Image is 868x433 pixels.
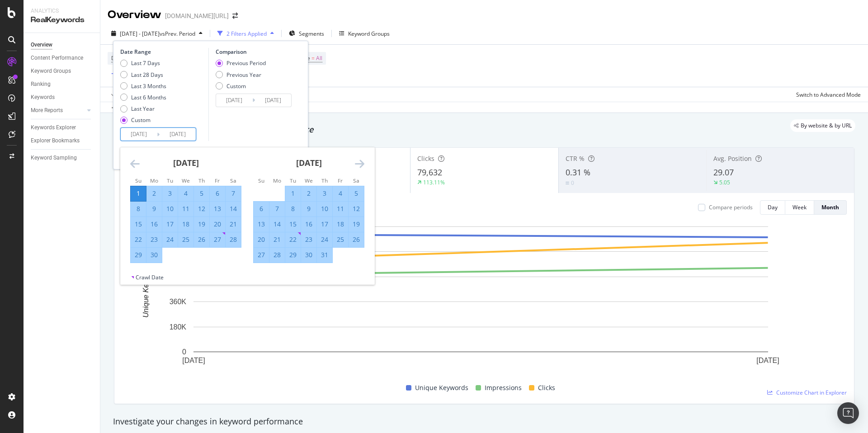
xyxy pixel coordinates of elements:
td: Selected. Monday, September 16, 2024 [146,216,162,232]
td: Selected. Thursday, September 12, 2024 [194,201,210,216]
div: 8 [285,204,301,213]
td: Selected. Sunday, October 20, 2024 [254,232,269,247]
div: 14 [269,220,285,229]
div: 19 [349,220,364,229]
td: Selected. Friday, September 27, 2024 [210,232,226,247]
td: Selected. Thursday, October 24, 2024 [317,232,333,247]
td: Selected. Tuesday, October 1, 2024 [285,186,301,201]
a: Overview [31,40,94,50]
div: 5 [194,189,209,198]
div: 1 [131,189,146,198]
div: 27 [210,235,225,244]
small: We [305,177,313,184]
text: [DATE] [756,357,779,364]
div: 18 [178,220,193,229]
td: Selected. Sunday, September 29, 2024 [131,247,146,263]
div: Compare periods [709,203,753,211]
button: Switch to Advanced Mode [793,87,861,102]
span: = [311,54,315,62]
div: Keywords [31,93,55,102]
div: 29 [285,250,301,259]
input: Start Date [216,94,252,107]
div: Week [793,203,807,211]
div: Switch to Advanced Mode [796,91,861,99]
div: 12 [194,204,209,213]
div: 9 [146,204,162,213]
button: Add Filter [108,69,144,80]
td: Selected. Friday, October 11, 2024 [333,201,349,216]
td: Selected. Friday, October 18, 2024 [333,216,349,232]
div: 28 [269,250,285,259]
small: We [182,177,190,184]
td: Selected. Tuesday, October 29, 2024 [285,247,301,263]
div: Overview [31,40,52,50]
div: Last 28 Days [120,71,166,79]
td: Selected. Thursday, October 10, 2024 [317,201,333,216]
a: Keywords Explorer [31,123,94,132]
div: 6 [254,204,269,213]
td: Selected. Friday, October 25, 2024 [333,232,349,247]
div: 9 [301,204,316,213]
span: Unique Keywords [415,382,468,393]
td: Selected as start date. Sunday, September 1, 2024 [131,186,146,201]
div: Move backward to switch to the previous month. [130,158,140,169]
a: Content Performance [31,53,94,63]
div: 12 [349,204,364,213]
td: Selected. Wednesday, September 25, 2024 [178,232,194,247]
small: Su [135,177,142,184]
td: Selected. Thursday, October 31, 2024 [317,247,333,263]
td: Selected. Sunday, October 6, 2024 [254,201,269,216]
div: 7 [226,189,241,198]
div: Calendar [120,147,374,273]
div: 6 [210,189,225,198]
small: Fr [338,177,343,184]
div: 5.05 [719,179,730,186]
button: Apply [108,87,134,102]
a: Ranking [31,80,94,89]
td: Selected. Wednesday, September 4, 2024 [178,186,194,201]
td: Selected. Thursday, September 19, 2024 [194,216,210,232]
span: Segments [299,30,324,38]
text: 0 [182,348,186,356]
svg: A chart. [122,222,840,379]
td: Selected. Monday, September 23, 2024 [146,232,162,247]
div: 20 [254,235,269,244]
div: 21 [269,235,285,244]
td: Selected. Tuesday, September 3, 2024 [162,186,178,201]
strong: [DATE] [173,157,199,168]
td: Selected. Wednesday, October 16, 2024 [301,216,317,232]
button: Keyword Groups [335,26,393,41]
td: Selected. Thursday, September 26, 2024 [194,232,210,247]
div: arrow-right-arrow-left [232,13,238,19]
div: Investigate your changes in keyword performance [113,416,855,428]
div: 4 [178,189,193,198]
div: Overview [108,7,161,23]
div: 20 [210,220,225,229]
small: Sa [230,177,236,184]
div: 10 [317,204,332,213]
small: Tu [167,177,173,184]
img: Equal [566,182,569,184]
div: 21 [226,220,241,229]
td: Selected. Thursday, October 17, 2024 [317,216,333,232]
div: 13 [210,204,225,213]
div: 11 [178,204,193,213]
div: 2 Filters Applied [226,30,267,38]
div: 27 [254,250,269,259]
div: 18 [333,220,348,229]
div: Comparison [216,48,294,56]
td: Selected. Wednesday, September 11, 2024 [178,201,194,216]
div: Explorer Bookmarks [31,136,80,146]
td: Selected. Saturday, September 28, 2024 [226,232,241,247]
td: Selected. Friday, September 20, 2024 [210,216,226,232]
div: Last 6 Months [120,94,166,101]
div: 10 [162,204,178,213]
div: Last 28 Days [131,71,163,79]
div: Last 7 Days [131,59,160,67]
div: Day [768,203,778,211]
div: 31 [317,250,332,259]
div: Custom [216,82,266,90]
td: Selected. Monday, October 14, 2024 [269,216,285,232]
a: More Reports [31,106,85,115]
td: Selected. Wednesday, October 9, 2024 [301,201,317,216]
